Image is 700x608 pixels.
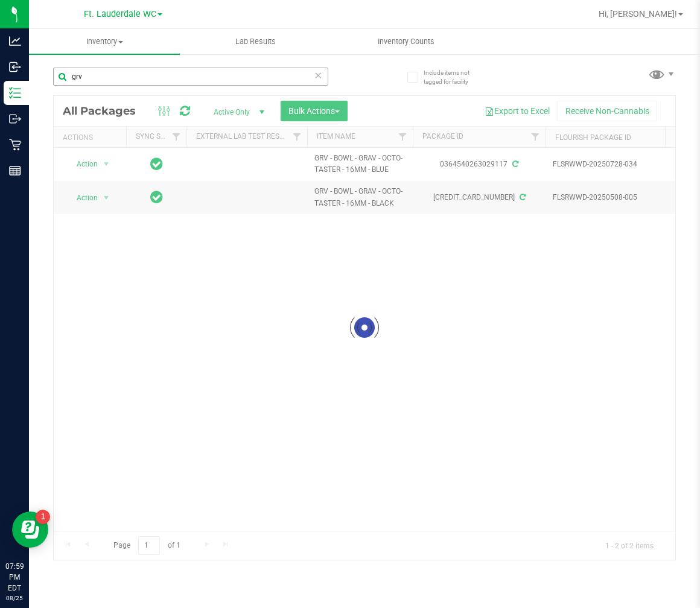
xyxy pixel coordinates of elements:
[9,165,21,177] inline-svg: Reports
[5,594,24,603] p: 08/25
[5,561,24,594] p: 07:59 PM EDT
[9,87,21,99] inline-svg: Inventory
[314,68,322,83] span: Clear
[9,139,21,151] inline-svg: Retail
[12,511,48,548] iframe: Resource center
[84,9,156,19] span: Ft. Lauderdale WC
[9,113,21,125] inline-svg: Outbound
[331,29,482,54] a: Inventory Counts
[9,61,21,73] inline-svg: Inbound
[29,36,180,47] span: Inventory
[53,68,328,86] input: Search Package ID, Item Name, SKU, Lot or Part Number...
[599,9,677,19] span: Hi, [PERSON_NAME]!
[29,29,180,54] a: Inventory
[36,510,50,524] iframe: Resource center unread badge
[424,68,484,86] span: Include items not tagged for facility
[361,36,451,47] span: Inventory Counts
[219,36,292,47] span: Lab Results
[9,35,21,47] inline-svg: Analytics
[180,29,331,54] a: Lab Results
